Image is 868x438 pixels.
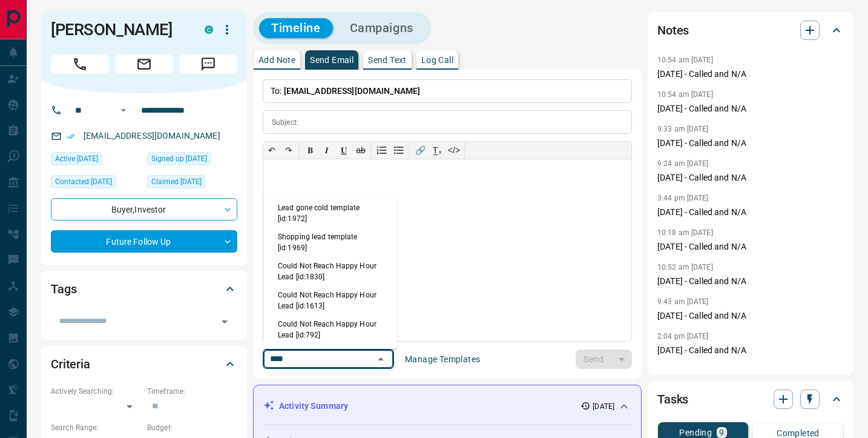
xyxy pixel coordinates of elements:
span: [EMAIL_ADDRESS][DOMAIN_NAME] [284,86,421,96]
p: Actively Searching: [51,386,141,397]
p: [DATE] - Called and N/A [657,275,844,288]
p: Send Text [368,56,407,64]
p: Send Email [310,56,353,64]
p: 10:18 am [DATE] [657,228,713,237]
s: ab [356,145,366,155]
p: Subject: [272,117,298,128]
p: 9:43 am [DATE] [657,297,709,306]
p: [DATE] - Called and N/A [657,310,844,322]
span: 𝐔 [341,145,347,155]
h2: Notes [657,21,689,40]
button: Open [216,313,233,330]
h2: Criteria [51,354,90,374]
button: Numbered list [373,142,390,159]
span: Email [115,55,173,74]
button: Timeline [259,18,333,38]
div: Thu Jul 31 2025 [51,175,141,192]
div: Tasks [657,385,844,414]
p: Add Note [258,56,295,64]
p: 2:04 pm [DATE] [657,332,709,340]
div: Future Follow Up [51,230,237,253]
p: Pending [679,428,712,437]
li: Could Not Reach Happy Hour Lead [id:1613] [263,286,397,315]
p: [DATE] - Called and N/A [657,241,844,253]
span: Active [DATE] [55,153,98,165]
p: [DATE] - Called and N/A [657,171,844,184]
button: 𝑰 [318,142,335,159]
h2: Tags [51,279,76,299]
div: Mon Dec 30 2024 [51,152,141,169]
p: Completed [777,429,820,437]
li: Shopping lead template [id:1969] [263,228,397,257]
p: To: [263,79,632,103]
div: Criteria [51,350,237,379]
p: 3:35 pm [DATE] [657,367,709,375]
span: Claimed [DATE] [151,176,202,188]
div: Tags [51,274,237,304]
button: Bullet list [390,142,407,159]
p: [DATE] [593,401,614,412]
button: ↶ [263,142,280,159]
button: </> [446,142,462,159]
button: 𝐔 [335,142,352,159]
div: Buyer , Investor [51,198,237,221]
li: Could Not Reach Happy Hour Lead [id:1830] [263,257,397,286]
p: 9 [719,428,724,437]
p: 9:24 am [DATE] [657,159,709,168]
button: ↷ [280,142,297,159]
div: Tue Jan 07 2020 [147,152,237,169]
span: Call [51,55,109,74]
span: Message [179,55,237,74]
h1: [PERSON_NAME] [51,20,186,39]
p: [DATE] - Called and N/A [657,68,844,81]
a: [EMAIL_ADDRESS][DOMAIN_NAME] [84,131,220,141]
p: [DATE] - Called and N/A [657,344,844,357]
p: [DATE] - Called and N/A [657,102,844,115]
p: 10:54 am [DATE] [657,56,713,64]
p: Timeframe: [147,386,237,397]
div: Activity Summary[DATE] [263,395,631,417]
p: 3:44 pm [DATE] [657,194,709,202]
button: ab [352,142,369,159]
button: T̲ₓ [429,142,446,159]
span: Signed up [DATE] [151,153,207,165]
p: 10:52 am [DATE] [657,263,713,271]
button: 𝐁 [301,142,318,159]
div: condos.ca [205,25,213,34]
button: Open [116,103,131,118]
div: Notes [657,16,844,45]
li: Lead gone cold template [id:1972] [263,199,397,228]
svg: Email Verified [67,132,75,141]
p: [DATE] - Called and N/A [657,206,844,219]
p: 9:33 am [DATE] [657,125,709,133]
p: Budget: [147,422,237,433]
button: Manage Templates [398,350,487,369]
p: 10:54 am [DATE] [657,90,713,99]
p: Activity Summary [279,400,348,413]
span: Contacted [DATE] [55,176,112,188]
p: Search Range: [51,422,141,433]
li: Could Not Reach Happy Hour Lead [id:792] [263,315,397,344]
h2: Tasks [657,390,688,409]
p: Log Call [421,56,453,64]
div: split button [576,350,632,369]
button: Campaigns [338,18,426,38]
p: [DATE] - Called and N/A [657,137,844,150]
button: Close [372,351,389,368]
div: Mon Jan 24 2022 [147,175,237,192]
button: 🔗 [412,142,429,159]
